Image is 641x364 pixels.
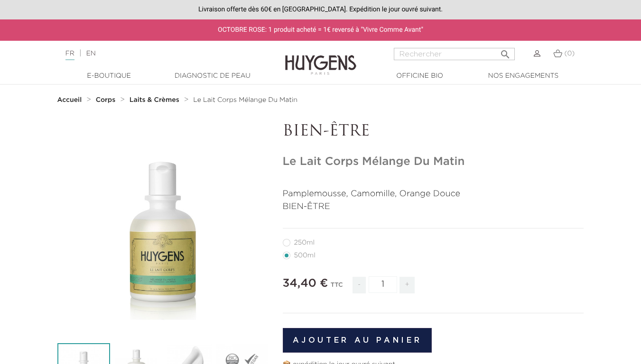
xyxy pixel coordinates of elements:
[96,97,116,103] strong: Corps
[283,123,584,141] p: BIEN-ÊTRE
[61,48,260,59] div: |
[57,96,84,104] a: Accueil
[500,46,511,57] i: 
[283,252,327,259] label: 500ml
[372,71,467,81] a: Officine Bio
[353,277,366,293] span: -
[564,50,575,57] span: (0)
[57,97,82,103] strong: Accueil
[331,275,343,300] div: TTC
[62,71,157,81] a: E-Boutique
[283,200,584,213] p: BIEN-ÊTRE
[476,71,571,81] a: Nos engagements
[193,97,297,103] span: Le Lait Corps Mélange Du Matin
[130,97,179,103] strong: Laits & Crèmes
[283,239,326,246] label: 250ml
[283,188,584,200] p: Pamplemousse, Camomille, Orange Douce
[130,96,182,104] a: Laits & Crèmes
[65,50,74,60] a: FR
[165,71,260,81] a: Diagnostic de peau
[86,50,95,57] a: EN
[285,40,356,76] img: Huygens
[399,277,415,293] span: +
[283,278,328,289] span: 34,40 €
[369,276,397,293] input: Quantité
[193,96,297,104] a: Le Lait Corps Mélange Du Matin
[497,45,514,58] button: 
[283,155,584,169] h1: Le Lait Corps Mélange Du Matin
[283,328,432,353] button: Ajouter au panier
[96,96,118,104] a: Corps
[394,48,515,60] input: Rechercher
